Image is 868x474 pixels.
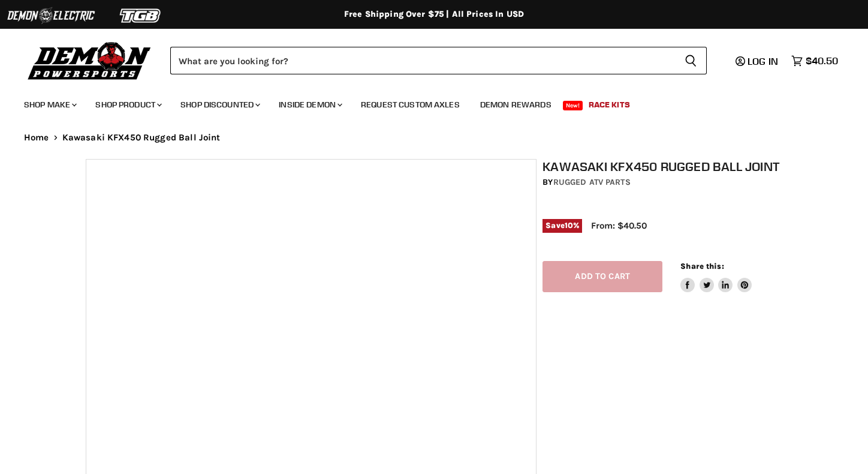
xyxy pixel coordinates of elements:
span: Kawasaki KFX450 Rugged Ball Joint [62,133,221,143]
a: Shop Make [15,92,84,117]
button: Search [675,47,707,74]
a: Race Kits [580,92,639,117]
a: Home [24,133,49,143]
a: $40.50 [785,52,844,70]
span: Share this: [680,262,724,271]
img: TGB Logo 2 [96,4,186,27]
a: Request Custom Axles [352,92,469,117]
img: Demon Powersports [24,39,155,82]
form: Product [170,47,707,74]
a: Shop Product [86,92,169,117]
a: Shop Discounted [171,92,267,117]
span: From: $40.50 [591,220,647,231]
a: Inside Demon [270,92,349,117]
input: Search [170,47,675,74]
span: New! [563,101,583,110]
h1: Kawasaki KFX450 Rugged Ball Joint [542,159,788,174]
div: by [542,176,788,189]
a: Log in [730,56,785,67]
ul: Main menu [15,88,835,117]
a: Demon Rewards [471,92,560,117]
a: Rugged ATV Parts [553,177,631,187]
span: Log in [748,55,778,67]
img: Demon Electric Logo 2 [6,4,96,27]
aside: Share this: [680,261,752,293]
span: 10 [565,221,573,230]
span: Save % [542,219,582,232]
span: $40.50 [806,55,838,67]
